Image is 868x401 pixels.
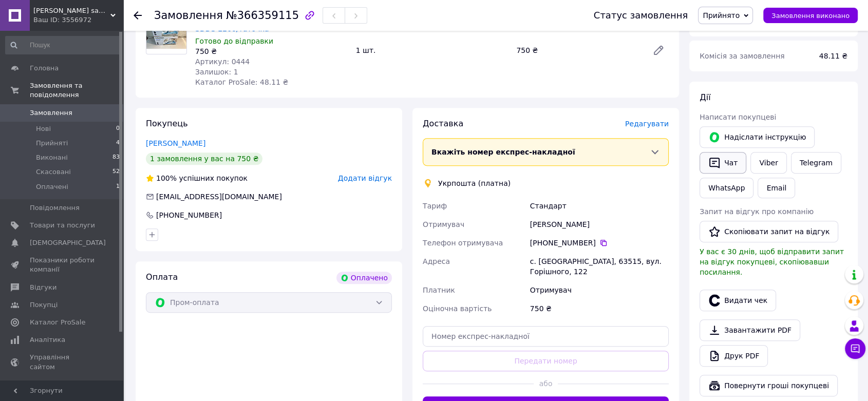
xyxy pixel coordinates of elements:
[116,182,120,192] span: 1
[700,375,838,396] button: Повернути гроші покупцеві
[195,78,288,86] span: Каталог ProSale: 48.11 ₴
[625,120,669,128] span: Редагувати
[436,178,513,188] div: Укрпошта (платна)
[791,152,841,174] a: Telegram
[700,178,753,198] a: WhatsApp
[700,247,844,276] span: У вас є 30 днів, щоб відправити запит на відгук покупцеві, скопіювавши посилання.
[30,300,58,310] span: Покупці
[528,215,671,234] div: [PERSON_NAME]
[423,220,464,228] span: Отримувач
[700,319,800,341] a: Завантажити PDF
[700,113,776,121] span: Написати покупцеві
[195,14,337,33] a: Парова праска GERMAN SILVER CREST SDBG 2200/таточка
[33,6,110,15] span: roman sambirskuy
[423,119,463,128] span: Доставка
[195,46,348,56] div: 750 ₴
[36,124,51,133] span: Нові
[700,92,710,102] span: Дії
[5,36,121,54] input: Пошук
[819,52,847,60] span: 48.11 ₴
[530,238,669,248] div: [PHONE_NUMBER]
[146,119,188,128] span: Покупець
[146,173,248,183] div: успішних покупок
[423,326,669,347] input: Номер експрес-накладної
[528,281,671,299] div: Отримувач
[36,167,71,177] span: Скасовані
[112,167,120,177] span: 52
[423,286,455,294] span: Платник
[750,152,786,174] a: Viber
[703,11,740,20] span: Прийнято
[431,148,575,156] span: Вкажіть номер експрес-накладної
[763,8,858,23] button: Замовлення виконано
[116,124,120,133] span: 0
[30,353,95,371] span: Управління сайтом
[528,197,671,215] div: Стандарт
[30,256,95,274] span: Показники роботи компанії
[155,210,223,220] div: [PHONE_NUMBER]
[30,108,72,118] span: Замовлення
[336,272,392,284] div: Оплачено
[146,152,262,165] div: 1 замовлення у вас на 750 ₴
[36,182,68,192] span: Оплачені
[423,304,492,313] span: Оціночна вартість
[700,207,814,216] span: Запит на відгук про компанію
[30,283,56,292] span: Відгуки
[700,290,776,311] button: Видати чек
[156,193,282,201] span: [EMAIL_ADDRESS][DOMAIN_NAME]
[36,139,68,148] span: Прийняті
[700,221,838,242] button: Скопіювати запит на відгук
[423,239,503,247] span: Телефон отримувача
[30,318,85,327] span: Каталог ProSale
[30,335,65,345] span: Аналітика
[338,174,392,182] span: Додати відгук
[528,299,671,318] div: 750 ₴
[423,257,450,265] span: Адреса
[534,378,558,389] span: або
[112,153,120,162] span: 83
[30,203,80,213] span: Повідомлення
[195,58,250,66] span: Артикул: 0444
[146,18,186,49] img: Парова праска GERMAN SILVER CREST SDBG 2200/таточка
[423,202,447,210] span: Тариф
[30,380,95,398] span: Гаманець компанії
[700,152,746,174] button: Чат
[36,153,68,162] span: Виконані
[195,68,238,76] span: Залишок: 1
[594,10,688,21] div: Статус замовлення
[528,252,671,281] div: с. [GEOGRAPHIC_DATA], 63515, вул. Горішного, 122
[30,64,59,73] span: Головна
[226,9,299,22] span: №366359115
[771,12,850,20] span: Замовлення виконано
[30,221,95,230] span: Товари та послуги
[146,139,205,147] a: [PERSON_NAME]
[30,81,123,100] span: Замовлення та повідомлення
[33,15,123,25] div: Ваш ID: 3556972
[154,9,223,22] span: Замовлення
[195,37,273,45] span: Готово до відправки
[134,10,142,21] div: Повернутися назад
[146,272,178,282] span: Оплата
[700,52,785,60] span: Комісія за замовлення
[845,338,865,359] button: Чат з покупцем
[156,174,177,182] span: 100%
[700,345,768,367] a: Друк PDF
[116,139,120,148] span: 4
[758,178,795,198] button: Email
[30,238,106,247] span: [DEMOGRAPHIC_DATA]
[700,126,815,148] button: Надіслати інструкцію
